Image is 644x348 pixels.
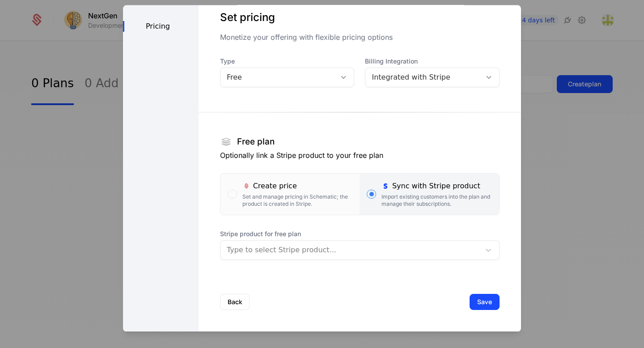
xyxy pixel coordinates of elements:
div: Integrated with Stripe [372,72,475,83]
span: Type [220,57,355,66]
div: Sync with Stripe product [381,181,492,192]
span: Billing Integration [365,57,500,66]
div: Monetize your offering with flexible pricing options [220,32,500,43]
div: Set pricing [220,11,500,25]
span: Stripe product for free plan [220,230,500,239]
p: Optionally link a Stripe product to your free plan [220,150,500,161]
h1: Free plan [237,138,275,146]
div: Import existing customers into the plan and manage their subscriptions. [381,194,492,208]
div: Free [227,72,330,83]
button: Back [220,294,250,310]
div: Create price [242,181,353,192]
div: Set and manage pricing in Schematic; the product is created in Stripe. [242,194,353,208]
div: Pricing [123,21,199,32]
button: Save [470,294,500,310]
